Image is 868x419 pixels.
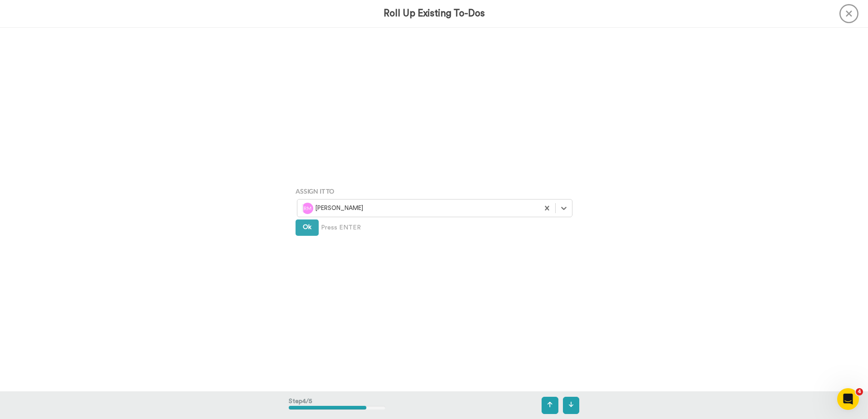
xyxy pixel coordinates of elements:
h3: Roll Up Existing To-Dos [384,8,485,19]
iframe: Intercom live chat [837,388,859,410]
span: Ok [303,224,311,230]
span: Press ENTER [321,223,361,232]
h4: Assign It To [296,188,572,195]
div: Step 4 / 5 [289,392,385,419]
button: Ok [296,219,319,236]
img: rm.png [302,203,313,214]
div: [PERSON_NAME] [302,203,534,214]
span: 4 [856,388,863,395]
